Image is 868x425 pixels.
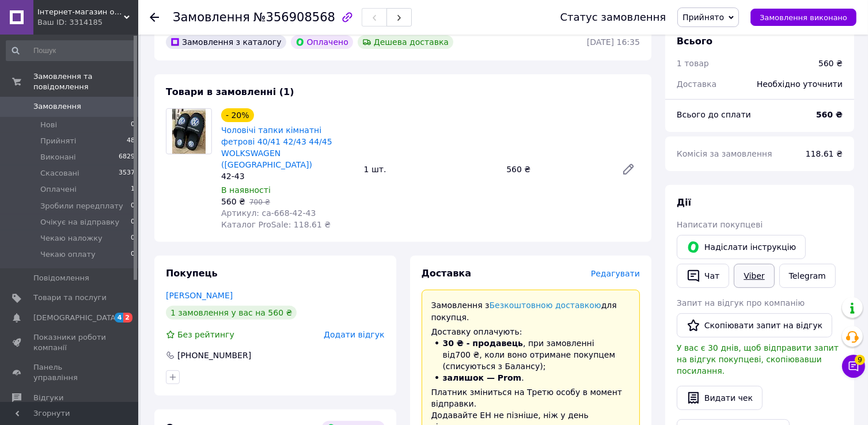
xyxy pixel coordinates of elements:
[40,249,96,260] span: Чекаю оплату
[431,299,631,323] p: Замовлення з для покупця.
[123,313,132,322] span: 2
[166,291,233,300] a: [PERSON_NAME]
[677,36,712,47] span: Всього
[127,136,135,146] span: 48
[734,264,774,288] a: Viber
[33,71,138,92] span: Замовлення та повідомлення
[422,268,472,279] span: Доставка
[40,233,103,244] span: Чекаю наложку
[131,217,135,227] span: 0
[131,184,135,195] span: 1
[750,71,850,97] div: Необхідно уточнити
[40,201,123,211] span: Зробили передплату
[855,355,865,365] span: 9
[221,220,331,229] span: Каталог ProSale: 118.61 ₴
[253,10,335,24] span: №356908568
[40,152,76,162] span: Виконані
[818,58,843,69] div: 560 ₴
[33,362,107,383] span: Панель управління
[359,161,502,177] div: 1 шт.
[40,217,119,227] span: Очікує на відправку
[33,101,81,112] span: Замовлення
[221,170,355,182] div: 42-43
[131,233,135,244] span: 0
[677,298,805,308] span: Запит на відгук про компанію
[677,235,806,259] button: Надіслати інструкцію
[431,337,631,372] li: , при замовленні від 700 ₴ , коли воно отримане покупцем (списуються з Балансу);
[677,264,729,288] button: Чат
[33,313,119,323] span: [DEMOGRAPHIC_DATA]
[677,313,832,337] button: Скопіювати запит на відгук
[683,13,724,22] span: Прийнято
[677,149,772,158] span: Комісія за замовлення
[166,268,218,279] span: Покупець
[173,10,250,24] span: Замовлення
[221,126,332,169] a: Чоловічі тапки кімнатні фетрові 40/41 42/43 44/45 WOLKSWAGEN ([GEOGRAPHIC_DATA])
[33,293,107,303] span: Товари та послуги
[490,301,601,310] a: Безкоштовною доставкою
[37,7,124,17] span: Інтернет-магазин одягу "The Rechi"
[842,355,865,378] button: Чат з покупцем9
[443,373,522,382] b: залишок — Prom
[33,332,107,353] span: Показники роботи компанії
[677,220,763,229] span: Написати покупцеві
[677,110,751,119] span: Всього до сплати
[560,12,666,23] div: Статус замовлення
[221,108,254,122] div: - 20%
[502,161,612,177] div: 560 ₴
[677,59,709,68] span: 1 товар
[40,136,76,146] span: Прийняті
[40,184,77,195] span: Оплачені
[779,264,836,288] a: Telegram
[119,152,135,162] span: 6829
[6,40,136,61] input: Пошук
[166,306,297,320] div: 1 замовлення у вас на 560 ₴
[806,149,843,158] span: 118.61 ₴
[37,17,138,28] div: Ваш ID: 3314185
[177,330,234,339] span: Без рейтингу
[150,12,159,23] div: Повернутися назад
[40,168,79,179] span: Скасовані
[760,13,847,22] span: Замовлення виконано
[431,372,631,384] li: .
[33,393,63,403] span: Відгуки
[172,109,206,154] img: Чоловічі тапки кімнатні фетрові 40/41 42/43 44/45 WOLKSWAGEN (Фольцваген)
[166,86,294,97] span: Товари в замовленні (1)
[40,120,57,130] span: Нові
[221,197,245,206] span: 560 ₴
[166,35,286,49] div: Замовлення з каталогу
[591,269,640,278] span: Редагувати
[677,343,839,375] span: У вас є 30 днів, щоб відправити запит на відгук покупцеві, скопіювавши посилання.
[291,35,353,49] div: Оплачено
[677,386,763,410] button: Видати чек
[176,350,252,361] div: [PHONE_NUMBER]
[221,208,316,218] span: Артикул: са-668-42-43
[677,197,691,208] span: Дії
[115,313,124,322] span: 4
[249,198,270,206] span: 700 ₴
[131,249,135,260] span: 0
[324,330,384,339] span: Додати відгук
[221,185,271,195] span: В наявності
[677,79,717,89] span: Доставка
[751,9,856,26] button: Замовлення виконано
[33,273,89,283] span: Повідомлення
[119,168,135,179] span: 3537
[587,37,640,47] time: [DATE] 16:35
[816,110,843,119] b: 560 ₴
[131,120,135,130] span: 0
[617,158,640,181] a: Редагувати
[358,35,453,49] div: Дешева доставка
[443,339,524,348] b: 30 ₴ - продавець
[131,201,135,211] span: 0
